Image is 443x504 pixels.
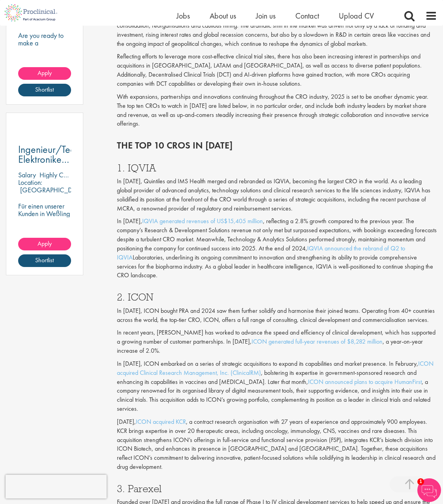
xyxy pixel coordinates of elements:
[256,11,276,21] a: Join us
[176,11,190,21] a: Jobs
[117,244,405,261] a: IQVIA announced the rebrand of Q2 to IQVIA
[339,11,374,21] a: Upload CV
[18,32,71,107] p: Are you ready to make a groundbreaking impact in the world of biotechnology? Join a growing compa...
[18,202,71,262] p: Für einen unserer Kunden in Weßling suchen wir ab sofort einen Senior Electronics Engineer Avioni...
[117,3,437,48] p: Whilst during the height of the [MEDICAL_DATA] years, we saw record numbers of hires across the i...
[18,178,42,187] span: Location:
[117,483,437,494] h3: 3. Parexel
[18,67,71,80] a: Apply
[117,417,437,472] p: [DATE], , a contract research organisation with 27 years of experience and approximately 900 empl...
[18,170,36,179] span: Salary
[117,177,437,213] p: In [DATE], Quintiles and IMS Health merged and rebranded as IQVIA, becoming the largest CRO in th...
[308,378,422,386] a: ICON announced plans to acquire HumanFirst
[295,11,319,21] a: Contact
[117,140,437,150] h2: The top 10 CROs in [DATE]
[38,239,52,248] span: Apply
[18,145,71,164] a: Ingenieur/Teamleiter Elektronikentwicklung Aviation (m/w/d)
[117,359,434,377] a: ICON acquired Clinical Research Management, Inc. (ClinicalRM)
[18,185,85,209] p: [GEOGRAPHIC_DATA] (81249), [GEOGRAPHIC_DATA]
[117,163,437,173] h3: 1. IQVIA
[252,337,383,346] a: ICON generated full-year revenues of $8,282 million
[117,52,437,88] p: Reflecting efforts to leverage more cost-effective clinical trial sites, there has also been incr...
[417,478,424,485] span: 1
[117,328,437,355] p: In recent years, [PERSON_NAME] has worked to advance the speed and efficiency of clinical develop...
[417,478,441,502] img: Chatbot
[210,11,236,21] a: About us
[6,475,107,498] iframe: reCAPTCHA
[18,143,104,186] span: Ingenieur/Teamleiter Elektronikentwicklung Aviation (m/w/d)
[142,217,263,225] a: IQVIA generated revenues of US$15,405 million
[117,217,437,280] p: In [DATE], , reflecting a 2.8% growth compared to the previous year. The company’s Research & Dev...
[117,359,437,414] p: In [DATE], ICON embarked on a series of strategic acquisitions to expand its capabilities and mar...
[117,307,437,325] p: In [DATE], ICON bought PRA and 2024 saw them further solidify and harmonise their joined teams. O...
[18,238,71,250] a: Apply
[18,254,71,267] a: Shortlist
[136,417,186,426] a: ICON acquired KCR
[117,92,437,128] p: With expansions, partnerships and innovations continuing throughout the CRO industry, 2025 is set...
[117,292,437,302] h3: 2. ICON
[39,170,92,179] p: Highly Competitive
[38,69,52,77] span: Apply
[18,84,71,96] a: Shortlist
